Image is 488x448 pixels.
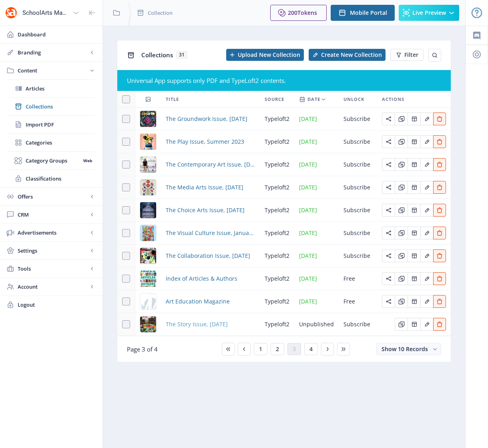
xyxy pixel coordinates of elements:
button: 2 [271,343,284,355]
button: Filter [390,49,424,61]
button: 1 [254,343,267,355]
span: Category Groups [26,157,80,165]
a: Edit page [382,274,395,282]
td: typeloft2 [260,222,294,245]
span: Logout [18,301,96,309]
td: Subscribe [339,222,377,245]
a: Edit page [420,274,433,282]
span: Offers [18,193,88,201]
span: Classifications [26,175,94,183]
span: Title [166,94,179,104]
span: Actions [382,94,404,104]
button: Create New Collection [309,49,386,61]
img: 2474ce8f-eeac-4f98-8404-6d22b035506e.png [140,271,156,287]
td: typeloft2 [260,290,294,313]
div: SchoolArts Magazine [22,4,70,22]
a: Edit page [433,183,446,191]
a: Edit page [433,274,446,282]
span: 4 [309,346,313,352]
span: Tokens [297,9,317,16]
a: Edit page [382,115,395,122]
td: Free [339,267,377,290]
a: Edit page [382,251,395,259]
a: Edit page [420,206,433,213]
a: Edit page [408,206,420,213]
span: Collections [26,102,94,110]
a: Edit page [395,229,408,236]
button: Upload New Collection [226,49,304,61]
nb-badge: Web [80,157,94,165]
app-collection-view: Collections [117,40,451,362]
button: 3 [287,343,301,355]
span: Filter [404,52,418,58]
a: Edit page [395,115,408,122]
button: Show 10 Records [376,343,441,355]
a: Edit page [408,320,420,327]
a: Category GroupsWeb [8,152,94,169]
span: Settings [18,247,88,255]
span: Live Preview [412,10,446,16]
a: Edit page [433,297,446,305]
a: Edit page [408,183,420,191]
a: Edit page [395,206,408,213]
a: The Groundwork Issue, [DATE] [166,114,247,124]
a: Edit page [408,251,420,259]
a: Edit page [420,251,433,259]
span: Unlock [343,94,364,104]
td: typeloft2 [260,267,294,290]
a: Edit page [433,160,446,168]
a: The Choice Arts Issue, [DATE] [166,205,245,215]
td: [DATE] [294,108,339,131]
a: Edit page [420,229,433,236]
span: Dashboard [18,30,96,38]
span: Page 3 of 4 [127,345,158,353]
img: c7829419-fc8a-4e1c-89d2-5df6c62bd731.png [140,225,156,241]
span: The Media Arts Issue, [DATE] [166,183,243,192]
a: Edit page [382,137,395,145]
td: [DATE] [294,199,339,222]
td: Subscribe [339,131,377,153]
span: The Story Issue, [DATE] [166,319,228,329]
a: Edit page [382,183,395,191]
img: 266baa16-f7af-49b6-9241-ab834ad8f04e.png [140,179,156,195]
span: Mobile Portal [350,10,387,16]
a: Edit page [395,160,408,168]
td: Free [339,290,377,313]
a: Articles [8,80,94,97]
a: Edit page [433,229,446,236]
span: The Collaboration Issue, [DATE] [166,251,250,261]
a: Edit page [395,137,408,145]
img: dda34b26-800e-446d-b2fe-ad19ef73873f.jpg [140,111,156,127]
img: cover.jpg [140,293,156,309]
a: Classifications [8,170,94,187]
a: Edit page [420,183,433,191]
td: [DATE] [294,153,339,176]
span: CRM [18,211,88,219]
td: [DATE] [294,176,339,199]
td: [DATE] [294,131,339,153]
td: typeloft2 [260,199,294,222]
span: The Play Issue, Summer 2023 [166,137,244,147]
span: Categories [26,139,94,147]
a: The Contemporary Art Issue, [DATE] [166,160,255,169]
img: 8b7c52e2-26d8-4a81-8cb9-a985273ab370.png [140,316,156,332]
span: Date [307,94,320,104]
span: Art Education Magazine [166,297,230,306]
td: Subscribe [339,108,377,131]
span: Collections [141,51,173,59]
a: Edit page [420,297,433,305]
a: Edit page [408,137,420,145]
a: Index of Articles & Authors [166,274,237,283]
a: Edit page [395,274,408,282]
a: Edit page [382,297,395,305]
span: Content [18,66,88,74]
span: Show 10 Records [382,345,428,353]
span: 2 [276,346,279,352]
td: Subscribe [339,313,377,336]
td: typeloft2 [260,176,294,199]
a: Edit page [420,160,433,168]
a: Edit page [408,229,420,236]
